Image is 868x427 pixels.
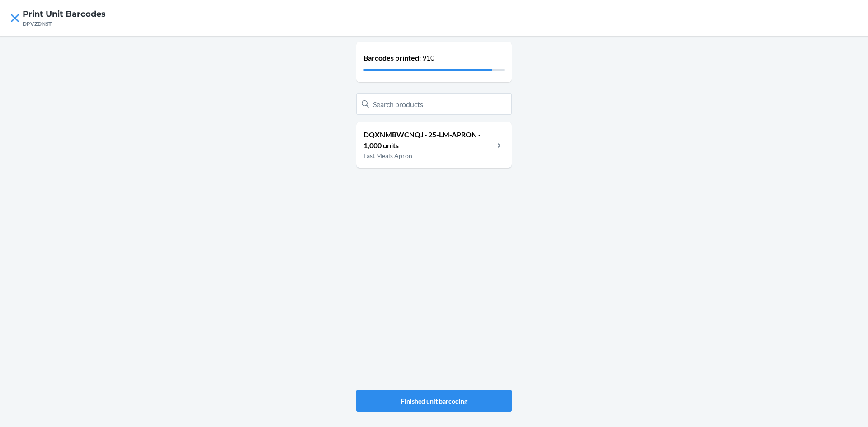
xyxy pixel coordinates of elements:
[23,20,106,28] div: DPVZDNST
[356,390,512,412] button: Finished unit barcoding
[363,129,494,151] p: DQXNMBWCNQJ · 25-LM-APRON · 1,000 units
[422,53,434,62] span: 910
[23,8,106,20] h4: Print Unit Barcodes
[356,93,512,115] input: Search products
[363,52,505,63] p: Barcodes printed:
[363,151,494,160] p: Last Meals Apron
